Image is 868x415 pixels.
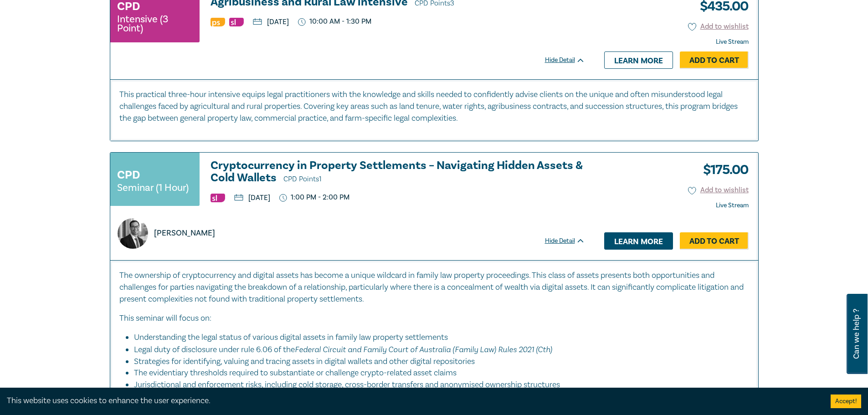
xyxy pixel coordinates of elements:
span: Can we help ? [852,299,861,369]
img: Professional Skills [211,18,225,26]
h3: $ 175.00 [696,159,749,180]
small: Seminar (1 Hour) [117,183,189,192]
p: 1:00 PM - 2:00 PM [279,193,350,202]
img: Substantive Law [211,194,225,202]
h3: CPD [117,167,140,183]
p: The ownership of cryptocurrency and digital assets has become a unique wildcard in family law pro... [119,270,749,305]
strong: Live Stream [716,38,749,46]
li: Understanding the legal status of various digital assets in family law property settlements [134,332,740,343]
img: Substantive Law [229,18,244,26]
img: https://s3.ap-southeast-2.amazonaws.com/leo-cussen-store-production-content/Contacts/Byron%20Leon... [118,218,148,249]
li: Strategies for identifying, valuing and tracing assets in digital wallets and other digital repos... [134,356,740,368]
button: Add to wishlist [688,21,749,32]
h3: Cryptocurrency in Property Settlements – Navigating Hidden Assets & Cold Wallets [211,159,585,185]
span: CPD Points 1 [283,174,322,184]
div: This website uses cookies to enhance the user experience. [7,395,817,407]
p: This seminar will focus on: [119,313,749,324]
li: Legal duty of disclosure under rule 6.06 of the [134,343,740,356]
a: Add to Cart [680,51,749,69]
em: Federal Circuit and Family Court of Australia (Family Law) Rules 2021 (Cth) [295,344,552,354]
button: Add to wishlist [688,185,749,195]
p: This practical three-hour intensive equips legal practitioners with the knowledge and skills need... [119,89,749,124]
li: Jurisdictional and enforcement risks, including cold storage, cross-border transfers and anonymis... [134,379,740,391]
p: [PERSON_NAME] [154,227,215,239]
button: Accept cookies [831,395,861,408]
a: Cryptocurrency in Property Settlements – Navigating Hidden Assets & Cold Wallets CPD Points1 [211,159,585,185]
a: Add to Cart [680,232,749,250]
a: Learn more [604,51,673,69]
a: Learn more [604,232,673,250]
p: [DATE] [234,194,270,201]
small: Intensive (3 Point) [117,15,193,33]
strong: Live Stream [716,201,749,210]
div: Hide Detail [545,56,595,65]
p: 10:00 AM - 1:30 PM [298,17,372,26]
p: [DATE] [253,18,289,26]
div: Hide Detail [545,236,595,246]
li: The evidentiary thresholds required to substantiate or challenge crypto-related asset claims [134,367,740,379]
